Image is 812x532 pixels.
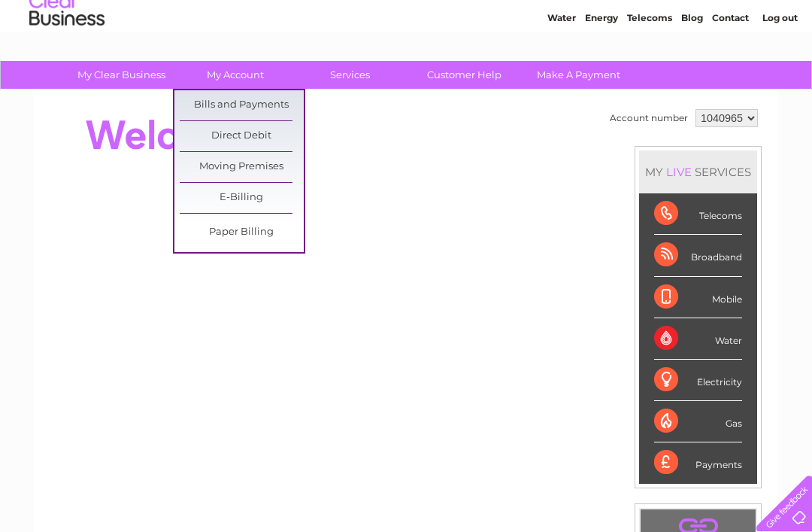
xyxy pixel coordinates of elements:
[606,105,692,131] td: Account number
[654,277,742,318] div: Mobile
[29,39,105,85] img: logo.png
[517,61,641,89] a: Make A Payment
[654,401,742,442] div: Gas
[654,193,742,235] div: Telecoms
[180,152,304,182] a: Moving Premises
[639,150,757,193] div: MY SERVICES
[402,61,526,89] a: Customer Help
[174,61,298,89] a: My Account
[180,183,304,213] a: E-Billing
[547,64,576,75] a: Water
[712,64,749,75] a: Contact
[654,318,742,360] div: Water
[681,64,703,75] a: Blog
[762,64,798,75] a: Log out
[288,61,412,89] a: Services
[663,165,695,179] div: LIVE
[529,8,632,26] a: 0333 014 3131
[180,90,304,120] a: Bills and Payments
[180,121,304,151] a: Direct Debit
[180,217,304,248] a: Paper Billing
[654,235,742,276] div: Broadband
[59,61,183,89] a: My Clear Business
[627,64,672,75] a: Telecoms
[585,64,618,75] a: Energy
[654,442,742,483] div: Payments
[654,360,742,401] div: Electricity
[52,8,762,73] div: Clear Business is a trading name of Verastar Limited (registered in [GEOGRAPHIC_DATA] No. 3667643...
